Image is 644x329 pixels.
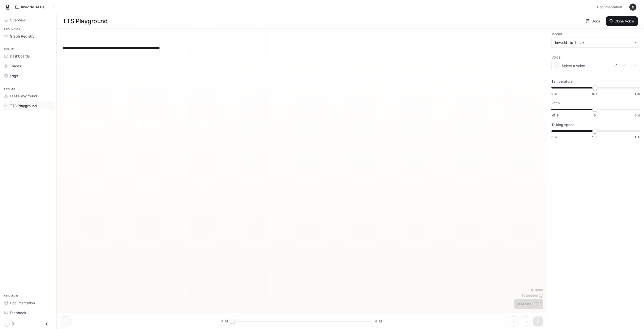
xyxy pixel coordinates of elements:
[10,53,30,59] span: Dashboards
[555,40,632,45] div: inworld-tts-1-max
[606,16,638,26] button: Clone Voice
[551,32,562,36] p: Model
[10,103,37,108] span: TTS Playground
[635,113,640,117] span: 5.0
[10,17,25,23] span: Overview
[562,63,585,68] p: Select a voice
[635,92,640,96] span: 1.0
[2,16,54,24] a: Overview
[2,32,54,41] a: Graph Registry
[551,92,557,96] span: 0.6
[635,135,640,139] span: 1.5
[551,113,558,117] span: -5.0
[551,80,573,83] p: Temperature
[521,293,538,298] p: $ 0.000640
[592,135,597,139] span: 1.0
[2,62,54,70] a: Traces
[10,73,18,78] span: Logs
[10,93,37,99] span: LLM Playground
[2,298,54,307] a: Documentation
[594,113,596,117] span: 0
[551,123,575,127] p: Talking speed
[10,34,35,39] span: Graph Registry
[592,92,597,96] span: 0.8
[551,55,560,59] p: Voice
[13,2,57,12] button: All workspaces
[585,16,602,26] a: Docs
[10,63,21,69] span: Traces
[10,310,26,315] span: Feedback
[551,135,557,139] span: 0.5
[531,288,543,292] p: 64 / 1000
[21,5,49,9] p: Inworld AI Demos
[63,16,108,26] h1: TTS Playground
[41,319,52,329] button: Close drawer
[551,101,560,105] p: Pitch
[2,52,54,61] a: Dashboards
[2,308,54,317] a: Feedback
[597,4,622,10] span: Documentation
[5,321,10,326] span: Dark mode toggle
[2,92,54,100] a: LLM Playground
[2,71,54,80] a: Logs
[595,2,626,12] a: Documentation
[552,38,640,47] div: inworld-tts-1-max
[10,300,35,306] span: Documentation
[2,101,54,110] a: TTS Playground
